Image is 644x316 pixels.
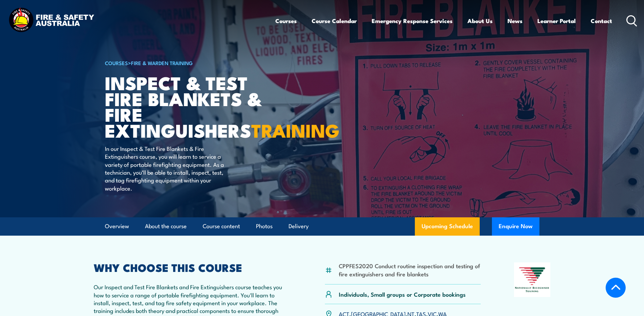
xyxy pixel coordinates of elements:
[508,12,522,30] a: News
[131,59,193,66] a: Fire & Warden Training
[105,217,129,235] a: Overview
[105,59,273,67] h6: >
[203,217,240,235] a: Course content
[105,75,273,138] h1: Inspect & Test Fire Blankets & Fire Extinguishers
[415,217,480,236] a: Upcoming Schedule
[105,144,229,192] p: In our Inspect & Test Fire Blankets & Fire Extinguishers course, you will learn to service a vari...
[94,262,292,272] h2: WHY CHOOSE THIS COURSE
[492,217,539,236] button: Enquire Now
[289,217,309,235] a: Delivery
[467,12,493,30] a: About Us
[339,262,481,278] li: CPPFES2020 Conduct routine inspection and testing of fire extinguishers and fire blankets
[514,262,551,297] img: Nationally Recognised Training logo.
[275,12,297,30] a: Courses
[105,59,128,66] a: COURSES
[339,290,466,298] p: Individuals, Small groups or Corporate bookings
[256,217,273,235] a: Photos
[251,116,339,144] strong: TRAINING
[537,12,576,30] a: Learner Portal
[312,12,357,30] a: Course Calendar
[145,217,187,235] a: About the course
[372,12,453,30] a: Emergency Response Services
[591,12,612,30] a: Contact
